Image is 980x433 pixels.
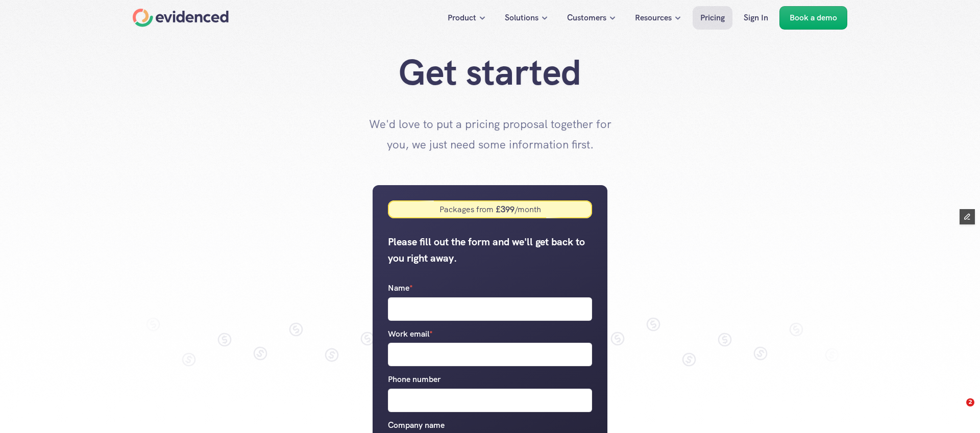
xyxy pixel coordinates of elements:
[635,11,672,24] p: Resources
[945,398,970,423] iframe: Intercom live chat
[388,419,445,432] p: Company name
[388,234,592,266] h5: Please fill out the form and we'll get back to you right away.
[790,11,837,24] p: Book a demo
[388,389,592,412] input: Phone number
[439,204,541,215] div: Packages from /month
[700,11,725,24] p: Pricing
[133,9,229,27] a: Home
[388,282,413,295] p: Name
[744,11,768,24] p: Sign In
[286,51,694,94] h1: Get started
[505,11,538,24] p: Solutions
[693,6,732,30] a: Pricing
[960,209,975,224] button: Edit Framer Content
[388,373,440,386] p: Phone number
[362,114,618,155] p: We'd love to put a pricing proposal together for you, we just need some information first.
[966,398,974,406] span: 2
[448,11,476,24] p: Product
[388,343,592,366] input: Work email*
[388,297,592,321] input: Name*
[388,327,433,341] p: Work email
[567,11,606,24] p: Customers
[779,6,847,30] a: Book a demo
[736,6,776,30] a: Sign In
[494,204,514,215] strong: £ 399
